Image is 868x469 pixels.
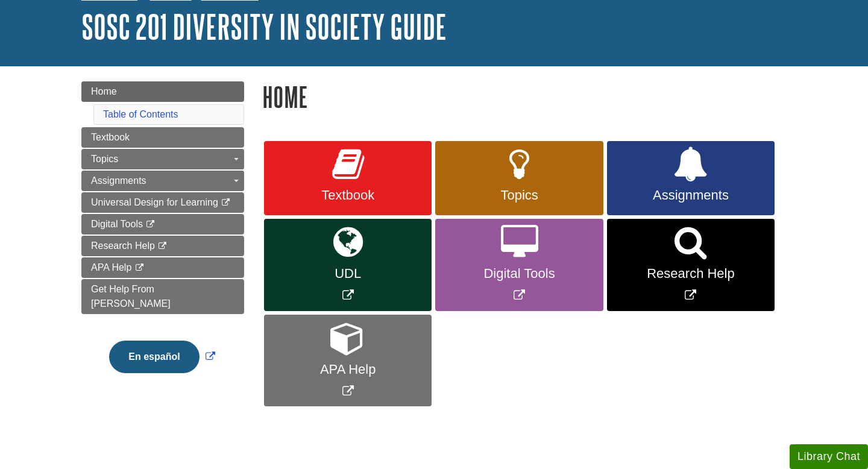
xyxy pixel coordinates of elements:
span: Topics [91,154,118,164]
span: Textbook [273,187,423,203]
span: UDL [273,266,423,282]
a: APA Help [81,257,244,278]
a: Table of Contents [103,109,178,119]
a: Get Help From [PERSON_NAME] [81,279,244,314]
a: Digital Tools [81,214,244,234]
a: Topics [81,149,244,169]
span: Digital Tools [444,266,594,282]
h1: Home [262,81,787,112]
div: Guide Page Menu [81,81,244,394]
a: Assignments [607,141,775,216]
a: Universal Design for Learning [81,192,244,213]
span: Assignments [91,175,146,186]
span: Get Help From [PERSON_NAME] [91,284,171,309]
a: Textbook [81,127,244,148]
span: Research Help [91,241,155,251]
a: Assignments [81,171,244,191]
span: Digital Tools [91,219,143,229]
a: Link opens in new window [435,219,603,311]
button: En español [109,341,199,373]
span: Assignments [616,187,766,203]
span: Textbook [91,132,130,142]
a: Textbook [264,141,432,216]
span: Universal Design for Learning [91,197,218,207]
a: Link opens in new window [607,219,775,311]
span: APA Help [91,262,131,272]
span: Research Help [616,266,766,282]
span: APA Help [273,362,423,377]
i: This link opens in a new window [134,264,145,272]
i: This link opens in a new window [145,221,156,228]
a: Research Help [81,236,244,256]
i: This link opens in a new window [221,199,231,207]
a: Topics [435,141,603,216]
a: Link opens in new window [106,351,218,362]
a: Home [81,81,244,102]
button: Library Chat [790,444,868,469]
a: SOSC 201 Diversity in Society Guide [81,8,447,45]
a: Link opens in new window [264,219,432,311]
span: Topics [444,187,594,203]
i: This link opens in a new window [157,242,168,250]
a: Link opens in new window [264,315,432,407]
span: Home [91,86,117,96]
